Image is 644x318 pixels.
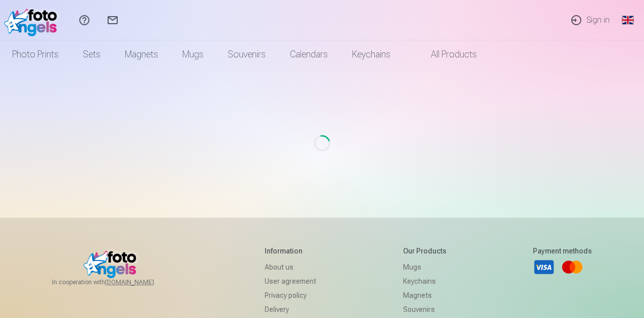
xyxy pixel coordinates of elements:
[533,246,592,256] h5: Payment methods
[216,40,278,69] a: Souvenirs
[4,4,62,36] img: /fa1
[71,40,113,69] a: Sets
[403,40,489,69] a: All products
[113,40,170,69] a: Magnets
[265,302,316,316] a: Delivery
[265,274,316,288] a: User agreement
[561,256,583,278] a: Mastercard
[340,40,403,69] a: Keychains
[533,256,555,278] a: Visa
[265,260,316,274] a: About us
[105,278,178,286] a: [DOMAIN_NAME]
[265,288,316,302] a: Privacy policy
[403,288,447,302] a: Magnets
[52,278,178,286] span: In cooperation with
[403,246,447,256] h5: Our products
[170,40,216,69] a: Mugs
[265,246,316,256] h5: Information
[403,302,447,316] a: Souvenirs
[278,40,340,69] a: Calendars
[403,260,447,274] a: Mugs
[403,274,447,288] a: Keychains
